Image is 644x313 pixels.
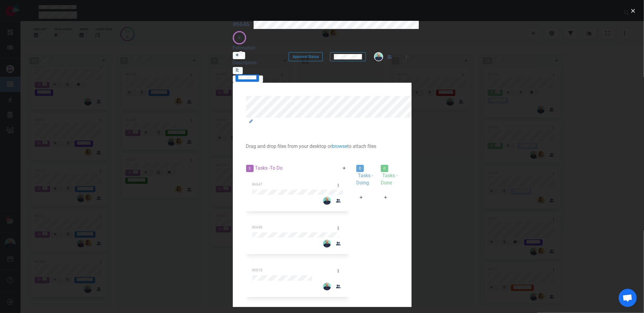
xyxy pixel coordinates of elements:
img: 26 [323,283,331,290]
span: Tasks - To Do [255,165,283,171]
span: 0 [381,165,388,172]
img: 26 [375,53,383,61]
div: #6646 [233,21,250,28]
img: 26 [323,197,331,205]
button: close [628,6,638,16]
button: Approval Status [289,52,323,61]
span: #6647 [252,182,263,187]
span: 0 [356,165,364,172]
div: Description [233,59,267,66]
a: browse [332,143,348,149]
div: Estimation [233,44,267,52]
span: Drag and drop files from your desktop or [246,143,332,149]
span: to attach files [348,143,376,149]
div: 3 [238,35,240,40]
img: 26 [323,240,331,248]
span: 3 [246,165,254,172]
span: #6648 [252,225,263,229]
span: Tasks - Done [381,173,397,186]
span: Tasks - Doing [356,173,373,186]
span: #6818 [252,268,263,272]
a: Ouvrir le chat [619,289,637,307]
